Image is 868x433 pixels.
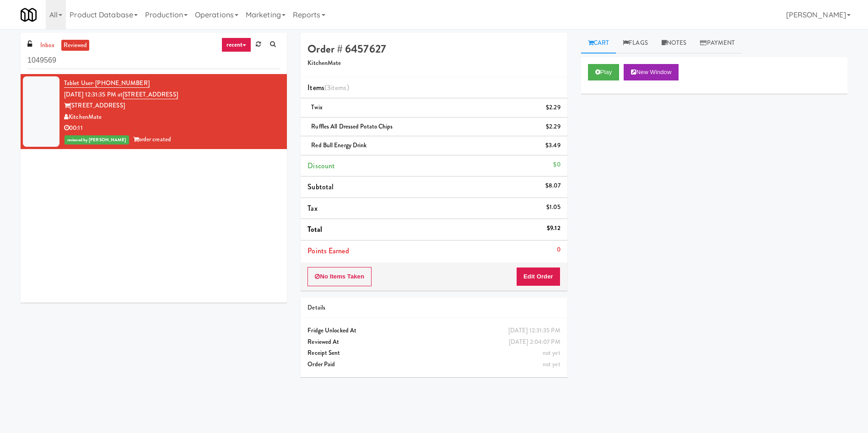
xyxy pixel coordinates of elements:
[546,102,561,113] div: $2.29
[123,90,178,99] a: [STREET_ADDRESS]
[61,40,90,51] a: reviewed
[307,246,349,256] span: Points Earned
[581,33,616,53] a: Cart
[27,52,280,69] input: Search vision orders
[655,33,694,53] a: Notes
[65,135,129,144] span: reviewed by [PERSON_NAME]
[307,347,560,359] div: Receipt Sent
[311,122,393,131] span: Ruffles All Dressed Potato Chips
[133,135,171,144] span: order created
[557,244,561,256] div: 0
[307,182,334,192] span: Subtotal
[38,40,57,51] a: inbox
[545,140,561,151] div: $3.49
[307,302,560,314] div: Details
[543,348,561,357] span: not yet
[307,359,560,370] div: Order Paid
[221,37,252,52] a: recent
[508,325,561,337] div: [DATE] 12:31:35 PM
[516,267,561,286] button: Edit Order
[307,267,372,286] button: No Items Taken
[311,103,322,112] span: Twix
[324,82,349,93] span: (3 )
[307,325,560,337] div: Fridge Unlocked At
[307,60,560,67] h5: KitchenMate
[307,337,560,348] div: Reviewed At
[64,100,280,112] div: [STREET_ADDRESS]
[307,43,560,55] h4: Order # 6457627
[330,82,347,93] ng-pluralize: items
[547,223,561,234] div: $9.12
[64,90,123,99] span: [DATE] 12:31:35 PM at
[21,74,287,149] li: Tablet User· [PHONE_NUMBER][DATE] 12:31:35 PM at[STREET_ADDRESS][STREET_ADDRESS]KitchenMate00:11r...
[546,121,561,133] div: $2.29
[21,7,37,23] img: Micromart
[64,79,150,88] a: Tablet User· [PHONE_NUMBER]
[543,360,561,369] span: not yet
[307,203,317,214] span: Tax
[509,337,561,348] div: [DATE] 2:04:07 PM
[545,180,561,192] div: $8.07
[311,141,367,150] span: Red Bull Energy Drink
[588,64,620,80] button: Play
[553,159,560,171] div: $0
[624,64,679,80] button: New Window
[307,160,335,171] span: Discount
[546,202,561,213] div: $1.05
[693,33,742,53] a: Payment
[307,82,349,93] span: Items
[307,224,322,235] span: Total
[64,112,280,123] div: KitchenMate
[616,33,655,53] a: Flags
[64,123,280,134] div: 00:11
[92,79,150,87] span: · [PHONE_NUMBER]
